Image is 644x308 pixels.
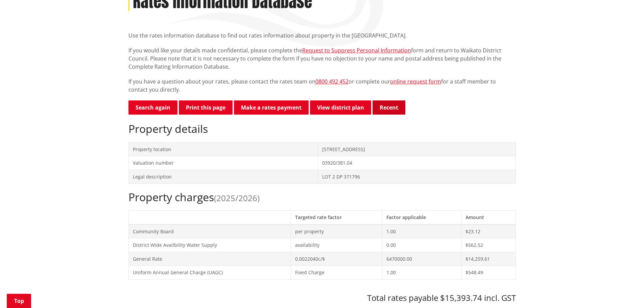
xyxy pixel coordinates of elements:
td: General Rate [128,252,291,266]
td: Fixed Charge [291,266,382,280]
td: $548.49 [461,266,516,280]
td: District Wide Availbility Water Supply [128,238,291,252]
a: 0800 492 452 [315,78,349,85]
td: Valuation number [128,156,318,170]
td: LOT 2 DP 371796 [318,170,516,184]
td: per property [291,224,382,238]
h2: Property details [128,122,516,135]
td: 0.00 [382,238,461,252]
td: 1.00 [382,224,461,238]
td: [STREET_ADDRESS] [318,142,516,156]
th: Targeted rate factor [291,210,382,224]
td: $562.52 [461,238,516,252]
td: availability [291,238,382,252]
td: $14,259.61 [461,252,516,266]
a: View district plan [310,100,371,115]
iframe: Messenger Launcher [613,280,637,304]
a: Request to Suppress Personal Information [302,47,411,54]
a: Top [7,294,31,308]
td: 03920/381.04 [318,156,516,170]
h3: Total rates payable $15,393.74 incl. GST [128,293,516,303]
td: Uniform Annual General Charge (UAGC) [128,266,291,280]
p: Use the rates information database to find out rates information about property in the [GEOGRAPHI... [128,31,516,40]
th: Factor applicable [382,210,461,224]
td: $23.12 [461,224,516,238]
a: online request form [390,78,441,85]
span: (2025/2026) [214,192,260,204]
button: Recent [373,100,405,115]
td: Property location [128,142,318,156]
td: Community Board [128,224,291,238]
button: Print this page [179,100,233,115]
p: If you would like your details made confidential, please complete the form and return to Waikato ... [128,46,516,71]
a: Make a rates payment [234,100,309,115]
td: 0.0022040c/$ [291,252,382,266]
td: Legal description [128,170,318,184]
a: Search again [128,100,177,115]
h2: Property charges [128,191,516,204]
th: Amount [461,210,516,224]
td: 1.00 [382,266,461,280]
p: If you have a question about your rates, please contact the rates team on or complete our for a s... [128,77,516,94]
td: 6470000.00 [382,252,461,266]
